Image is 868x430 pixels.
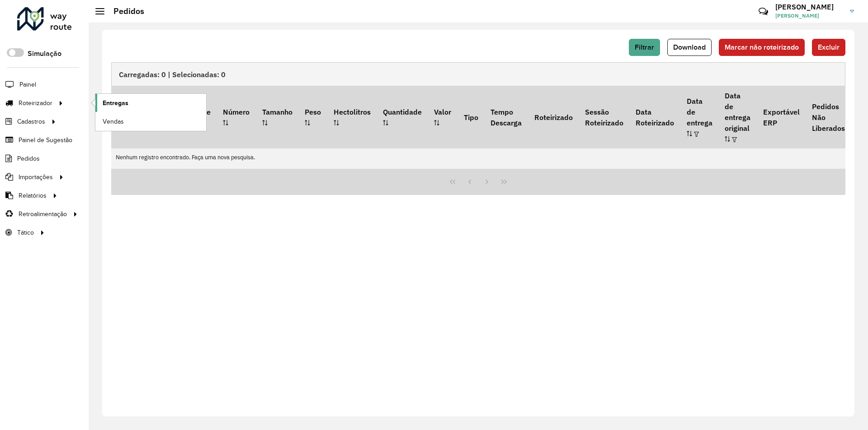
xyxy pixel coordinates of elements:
a: Contato Rápido [754,2,773,21]
button: Download [667,39,712,56]
button: Marcar não roteirizado [719,39,805,56]
th: Data de entrega original [719,86,757,148]
span: Retroalimentação [19,209,67,219]
th: Data de entrega [680,86,718,148]
h2: Pedidos [104,6,144,16]
span: [PERSON_NAME] [775,12,843,20]
span: Painel de Sugestão [19,135,72,145]
a: Entregas [95,94,206,112]
th: Peso [298,86,327,148]
th: Tipo [458,86,484,148]
th: Cliente [181,86,217,148]
button: Excluir [812,39,845,56]
a: Vendas [95,112,206,130]
span: Marcar não roteirizado [725,43,799,51]
th: Roteirizado [528,86,579,148]
th: Pedidos Não Liberados [806,86,851,148]
th: Número [217,86,256,148]
div: Carregadas: 0 | Selecionadas: 0 [111,62,845,86]
th: Tamanho [256,86,298,148]
h3: [PERSON_NAME] [775,3,843,11]
button: Filtrar [629,39,660,56]
span: Cadastros [17,117,45,126]
span: Entregas [103,98,128,108]
th: Data Roteirizado [630,86,680,148]
th: Hectolitros [327,86,377,148]
th: Tempo Descarga [484,86,528,148]
span: Roteirizador [19,98,52,108]
th: Código Cliente [145,86,181,148]
label: Simulação [28,48,61,59]
span: Vendas [103,117,124,126]
span: Tático [17,228,34,237]
span: Relatórios [19,191,47,200]
span: Excluir [818,43,840,51]
span: Importações [19,172,53,182]
th: Quantidade [377,86,428,148]
th: Exportável ERP [757,86,806,148]
span: Download [673,43,706,51]
span: Filtrar [635,43,654,51]
th: Sessão Roteirizado [579,86,629,148]
span: Painel [19,80,36,89]
th: Valor [428,86,458,148]
span: Pedidos [17,154,40,163]
div: Críticas? Dúvidas? Elogios? Sugestões? Entre em contato conosco! [651,3,745,27]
